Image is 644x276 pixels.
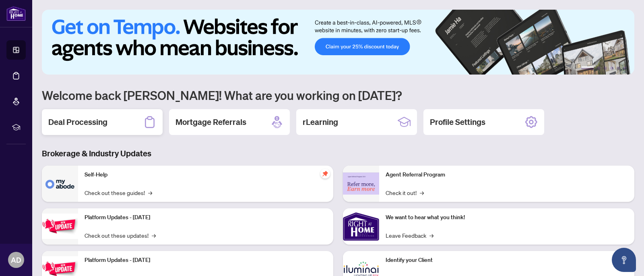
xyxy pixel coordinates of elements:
[42,166,78,202] img: Self-Help
[610,66,613,70] button: 4
[303,116,338,128] h2: rLearning
[581,66,594,70] button: 1
[42,10,634,75] img: Slide 0
[48,116,107,128] h2: Deal Processing
[386,213,628,222] p: We want to hear what you think!
[175,116,246,128] h2: Mortgage Referrals
[623,66,626,70] button: 6
[85,188,152,197] a: Check out these guides!→
[148,188,152,197] span: →
[386,231,433,240] a: Leave Feedback→
[42,214,78,239] img: Platform Updates - July 21, 2025
[6,6,26,21] img: logo
[386,170,628,179] p: Agent Referral Program
[597,66,601,70] button: 2
[430,116,485,128] h2: Profile Settings
[85,231,156,240] a: Check out these updates!→
[617,66,620,70] button: 5
[85,213,327,222] p: Platform Updates - [DATE]
[612,248,636,272] button: Open asap
[320,169,330,178] span: pushpin
[42,87,634,103] h1: Welcome back [PERSON_NAME]! What are you working on [DATE]?
[85,170,327,179] p: Self-Help
[85,256,327,265] p: Platform Updates - [DATE]
[152,231,156,240] span: →
[420,188,424,197] span: →
[386,256,628,265] p: Identify your Client
[604,66,607,70] button: 3
[343,172,379,195] img: Agent Referral Program
[429,231,433,240] span: →
[386,188,424,197] a: Check it out!→
[42,148,634,159] h3: Brokerage & Industry Updates
[11,254,21,266] span: AD
[343,208,379,245] img: We want to hear what you think!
